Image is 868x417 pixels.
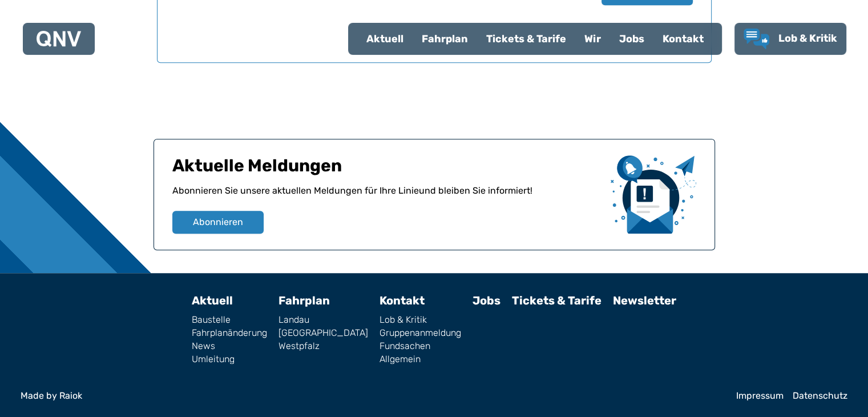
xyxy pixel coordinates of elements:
[610,24,653,54] a: Jobs
[380,294,425,307] a: Kontakt
[278,342,368,351] a: Westpfalz
[193,215,243,229] span: Abonnieren
[21,391,727,400] a: Made by Raiok
[380,342,461,351] a: Fundsachen
[172,155,601,184] h1: Aktuelle Meldungen
[778,32,837,45] span: Lob & Kritik
[37,27,81,50] a: QNV Logo
[172,211,264,234] button: Abonnieren
[473,294,500,307] a: Jobs
[477,24,575,54] a: Tickets & Tarife
[192,294,233,307] a: Aktuell
[192,328,267,338] a: Fahrplanänderung
[736,391,784,400] a: Impressum
[278,315,368,324] a: Landau
[357,24,413,54] a: Aktuell
[37,31,81,47] img: QNV Logo
[575,24,610,54] a: Wir
[512,294,601,307] a: Tickets & Tarife
[278,328,368,338] a: [GEOGRAPHIC_DATA]
[278,294,330,307] a: Fahrplan
[611,155,696,234] img: newsletter
[192,315,267,324] a: Baustelle
[192,342,267,351] a: News
[744,29,837,49] a: Lob & Kritik
[172,184,601,211] p: Abonnieren Sie unsere aktuellen Meldungen für Ihre Linie und bleiben Sie informiert!
[380,315,461,324] a: Lob & Kritik
[793,391,847,400] a: Datenschutz
[192,355,267,364] a: Umleitung
[653,24,713,54] a: Kontakt
[413,24,477,54] a: Fahrplan
[380,328,461,338] a: Gruppenanmeldung
[613,294,676,307] a: Newsletter
[380,355,461,364] a: Allgemein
